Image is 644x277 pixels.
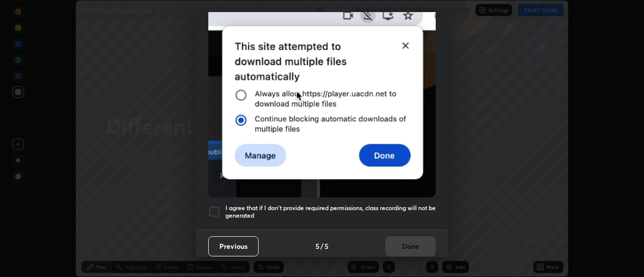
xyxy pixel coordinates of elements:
[325,241,329,251] h4: 5
[208,236,259,256] button: Previous
[320,241,324,251] h4: /
[315,241,319,251] h4: 5
[225,204,436,220] h5: I agree that if I don't provide required permissions, class recording will not be generated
